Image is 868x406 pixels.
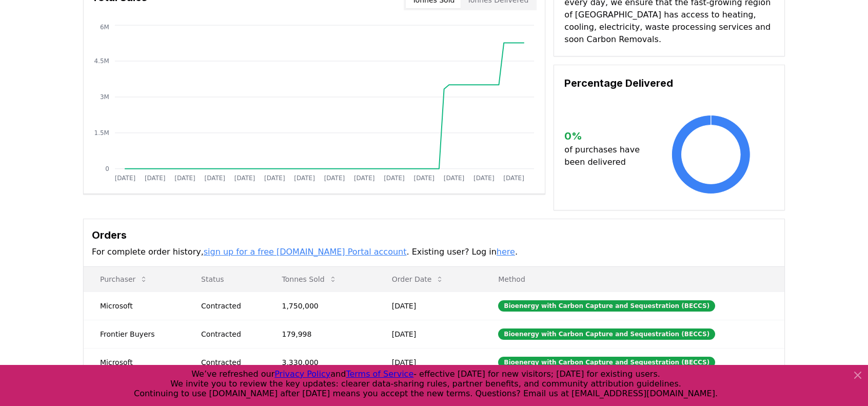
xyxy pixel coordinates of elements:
[84,348,185,376] td: Microsoft
[100,24,109,31] tspan: 6M
[92,246,776,258] p: For complete order history, . Existing user? Log in .
[204,247,407,257] a: sign up for a free [DOMAIN_NAME] Portal account
[84,320,185,348] td: Frontier Buyers
[234,175,255,182] tspan: [DATE]
[92,269,156,289] button: Purchaser
[324,175,345,182] tspan: [DATE]
[294,175,315,182] tspan: [DATE]
[100,93,109,101] tspan: 3M
[266,320,376,348] td: 179,998
[384,175,405,182] tspan: [DATE]
[497,247,515,257] a: here
[376,348,482,376] td: [DATE]
[174,175,195,182] tspan: [DATE]
[376,292,482,320] td: [DATE]
[201,357,257,368] div: Contracted
[84,292,185,320] td: Microsoft
[414,175,435,182] tspan: [DATE]
[274,269,345,289] button: Tonnes Sold
[444,175,465,182] tspan: [DATE]
[94,57,109,65] tspan: 4.5M
[498,300,715,312] div: Bioenergy with Carbon Capture and Sequestration (BECCS)
[498,328,715,340] div: Bioenergy with Carbon Capture and Sequestration (BECCS)
[92,227,776,243] h3: Orders
[504,175,525,182] tspan: [DATE]
[201,329,257,339] div: Contracted
[564,128,648,144] h3: 0 %
[384,269,452,289] button: Order Date
[354,175,375,182] tspan: [DATE]
[264,175,285,182] tspan: [DATE]
[564,144,648,168] p: of purchases have been delivered
[105,165,109,172] tspan: 0
[474,175,495,182] tspan: [DATE]
[193,274,257,284] p: Status
[201,301,257,311] div: Contracted
[376,320,482,348] td: [DATE]
[115,175,136,182] tspan: [DATE]
[266,292,376,320] td: 1,750,000
[94,129,109,137] tspan: 1.5M
[498,357,715,368] div: Bioenergy with Carbon Capture and Sequestration (BECCS)
[205,175,226,182] tspan: [DATE]
[266,348,376,376] td: 3,330,000
[145,175,166,182] tspan: [DATE]
[564,75,774,91] h3: Percentage Delivered
[490,274,776,284] p: Method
